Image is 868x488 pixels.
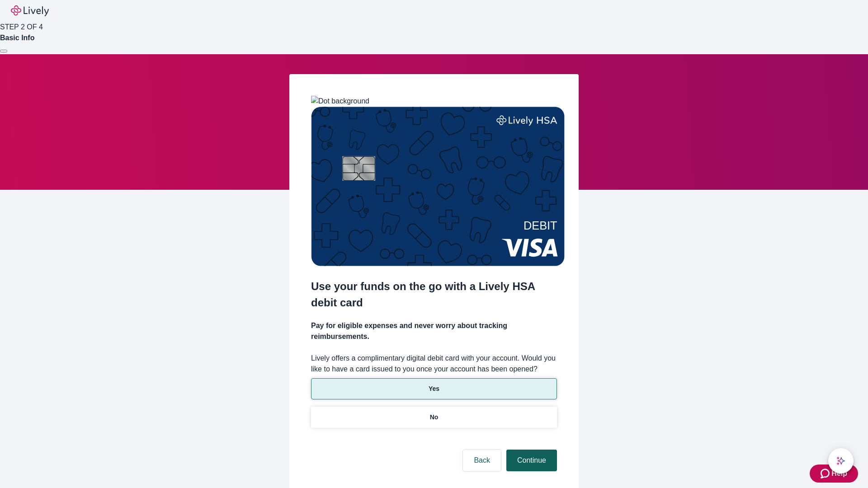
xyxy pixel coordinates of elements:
img: Dot background [311,96,369,107]
button: Yes [311,378,557,399]
button: Continue [506,450,557,471]
svg: Zendesk support icon [821,468,831,479]
button: chat [828,448,854,474]
svg: Lively AI Assistant [836,456,845,465]
p: No [430,413,439,422]
img: Debit card [311,107,565,266]
button: Back [463,450,501,471]
span: Help [831,468,847,479]
label: Lively offers a complimentary digital debit card with your account. Would you like to have a card... [311,353,557,375]
img: Lively [11,5,49,16]
button: Zendesk support iconHelp [810,465,858,483]
button: No [311,407,557,428]
h2: Use your funds on the go with a Lively HSA debit card [311,278,557,311]
p: Yes [429,384,439,394]
h4: Pay for eligible expenses and never worry about tracking reimbursements. [311,320,557,342]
